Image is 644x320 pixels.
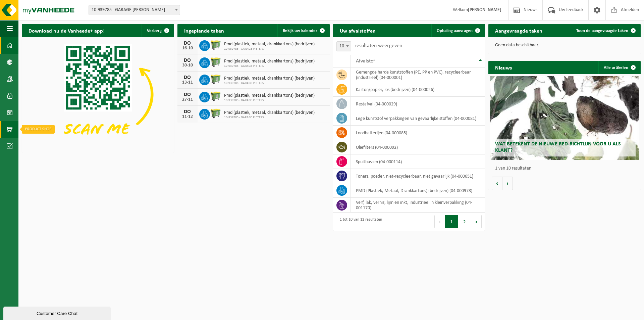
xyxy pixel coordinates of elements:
a: Ophaling aanvragen [431,24,484,37]
h2: Uw afvalstoffen [333,24,382,37]
div: DO [181,92,194,97]
div: 16-10 [181,46,194,51]
span: 10 [336,41,351,51]
span: Toon de aangevraagde taken [576,29,628,33]
label: resultaten weergeven [355,43,402,48]
td: spuitbussen (04-000114) [351,154,485,169]
div: DO [181,41,194,46]
button: Verberg [142,24,173,37]
img: WB-0660-HPE-GN-50 [210,108,221,119]
span: 10-939785 - GARAGE PIETERS [224,64,315,68]
span: 10-939785 - GARAGE PIETERS - STEKENE [89,5,180,15]
button: 2 [458,215,471,228]
span: 10-939785 - GARAGE PIETERS [224,98,315,102]
p: Geen data beschikbaar. [495,43,634,48]
td: loodbatterijen (04-000085) [351,126,485,140]
div: DO [181,58,194,63]
span: Pmd (plastiek, metaal, drankkartons) (bedrijven) [224,93,315,98]
h2: Ingeplande taken [177,24,231,37]
span: 10 [337,42,351,51]
span: Wat betekent de nieuwe RED-richtlijn voor u als klant? [495,141,621,153]
span: Pmd (plastiek, metaal, drankkartons) (bedrijven) [224,76,315,81]
a: Wat betekent de nieuwe RED-richtlijn voor u als klant? [490,76,639,160]
div: 13-11 [181,80,194,85]
a: Bekijk uw kalender [277,24,329,37]
img: WB-0660-HPE-GN-50 [210,91,221,102]
button: Next [471,215,482,228]
button: Vorige [492,177,502,190]
img: WB-0660-HPE-GN-50 [210,56,221,68]
div: 27-11 [181,97,194,102]
p: 1 van 10 resultaten [495,166,637,171]
h2: Download nu de Vanheede+ app! [22,24,111,37]
span: 10-939785 - GARAGE PIETERS [224,81,315,85]
span: Pmd (plastiek, metaal, drankkartons) (bedrijven) [224,110,315,116]
button: Volgende [502,177,513,190]
span: Pmd (plastiek, metaal, drankkartons) (bedrijven) [224,59,315,64]
td: karton/papier, los (bedrijven) (04-000026) [351,82,485,97]
div: DO [181,75,194,80]
img: Download de VHEPlus App [22,37,174,151]
div: 1 tot 10 van 12 resultaten [336,214,382,229]
span: Bekijk uw kalender [283,29,317,33]
button: 1 [445,215,458,228]
div: 11-12 [181,115,194,119]
td: gemengde harde kunststoffen (PE, PP en PVC), recycleerbaar (industrieel) (04-000001) [351,67,485,82]
button: Previous [434,215,445,228]
strong: [PERSON_NAME] [468,7,501,12]
div: 30-10 [181,63,194,68]
a: Alle artikelen [598,61,640,74]
h2: Nieuws [488,61,519,74]
td: restafval (04-000029) [351,97,485,111]
span: Verberg [147,29,162,33]
td: lege kunststof verpakkingen van gevaarlijke stoffen (04-000081) [351,111,485,126]
div: DO [181,109,194,115]
td: verf, lak, vernis, lijm en inkt, industrieel in kleinverpakking (04-001170) [351,198,485,213]
h2: Aangevraagde taken [488,24,549,37]
td: PMD (Plastiek, Metaal, Drankkartons) (bedrijven) (04-000978) [351,183,485,198]
span: 10-939785 - GARAGE PIETERS [224,116,315,120]
span: Ophaling aanvragen [437,29,473,33]
span: Afvalstof [356,58,375,64]
span: 10-939785 - GARAGE PIETERS [224,47,315,51]
iframe: chat widget [3,305,112,320]
td: toners, poeder, niet-recycleerbaar, niet gevaarlijk (04-000651) [351,169,485,183]
span: Pmd (plastiek, metaal, drankkartons) (bedrijven) [224,42,315,47]
img: WB-0660-HPE-GN-50 [210,74,221,85]
td: oliefilters (04-000092) [351,140,485,154]
img: WB-0660-HPE-GN-50 [210,39,221,51]
a: Toon de aangevraagde taken [571,24,640,37]
span: 10-939785 - GARAGE PIETERS - STEKENE [89,5,180,15]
